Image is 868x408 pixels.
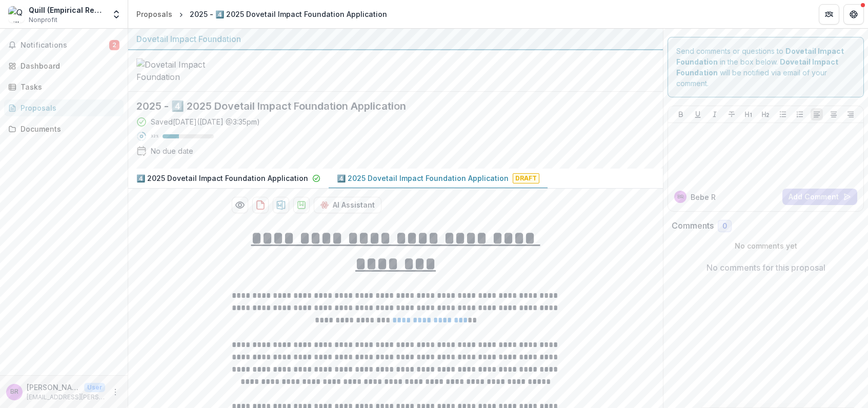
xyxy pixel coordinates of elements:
a: Documents [4,120,124,137]
button: Align Center [827,108,840,120]
button: Strike [725,108,738,120]
button: Partners [819,4,839,25]
button: Preview 0f6f55e3-9957-42f0-90f0-b2e1b9237d6a-1.pdf [232,197,248,213]
button: Get Help [843,4,864,25]
button: download-proposal [252,197,269,213]
div: Quill (Empirical Resolutions, Inc). [29,5,105,15]
div: Bebe Ryan [10,389,18,395]
p: Bebe R [691,192,716,202]
button: download-proposal [293,197,310,213]
img: Quill (Empirical Resolutions, Inc). [8,6,25,23]
div: Proposals [21,103,115,113]
a: Proposals [132,7,176,22]
p: [PERSON_NAME] [27,382,80,393]
nav: breadcrumb [132,7,391,22]
button: Heading 2 [759,108,772,120]
span: Notifications [21,41,109,50]
button: Add Comment [782,189,857,205]
div: Dovetail Impact Foundation [136,33,655,45]
button: Bullet List [777,108,789,120]
button: Heading 1 [742,108,755,120]
a: Tasks [4,78,124,95]
div: Tasks [21,81,115,92]
button: Notifications2 [4,37,124,53]
button: Underline [692,108,704,120]
span: 0 [722,222,727,231]
button: Ordered List [794,108,806,120]
p: 4️⃣ 2025 Dovetail Impact Foundation Application [136,173,308,183]
div: Dashboard [21,60,115,71]
a: Dashboard [4,57,124,74]
span: 2 [109,40,119,50]
p: No comments yet [672,240,860,251]
h2: 2025 - 4️⃣ 2025 Dovetail Impact Foundation Application [136,100,638,112]
div: No due date [151,146,193,156]
button: AI Assistant [314,197,381,213]
div: Proposals [136,9,172,19]
img: Dovetail Impact Foundation [136,58,239,83]
div: Saved [DATE] ( [DATE] @ 3:35pm ) [151,116,260,127]
button: Bold [675,108,687,120]
button: Align Left [811,108,823,120]
a: Proposals [4,99,124,116]
button: More [109,386,122,398]
button: Open entity switcher [109,4,124,25]
div: Bebe Ryan [677,194,683,199]
div: Documents [21,124,115,134]
div: Send comments or questions to in the box below. will be notified via email of your comment. [668,37,864,97]
div: 2025 - 4️⃣ 2025 Dovetail Impact Foundation Application [190,9,387,19]
button: Align Right [844,108,857,120]
p: No comments for this proposal [706,261,825,274]
h2: Comments [672,221,714,231]
p: 4️⃣ 2025 Dovetail Impact Foundation Application [337,173,509,183]
span: Draft [513,173,539,183]
button: download-proposal [273,197,289,213]
span: Nonprofit [29,15,57,25]
p: [EMAIL_ADDRESS][PERSON_NAME][DOMAIN_NAME] [27,393,105,402]
button: Italicize [709,108,721,120]
p: 32 % [151,133,158,140]
p: User [84,383,105,392]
